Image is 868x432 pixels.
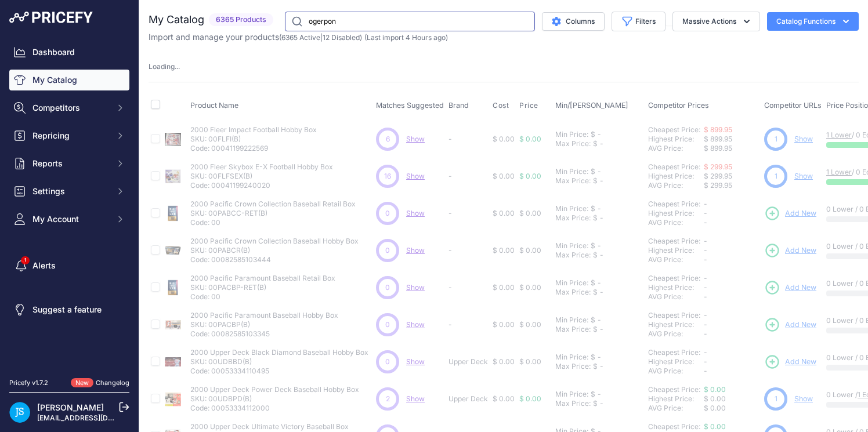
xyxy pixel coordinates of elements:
[648,172,704,181] div: Highest Price:
[190,101,238,110] span: Product Name
[785,208,816,219] span: Add New
[449,172,488,181] p: -
[764,205,816,222] a: Add New
[648,199,700,208] a: Cheapest Price:
[493,394,515,403] span: $ 0.00
[704,199,707,208] span: -
[519,394,541,403] span: $ 0.00
[71,378,93,388] span: New
[190,144,317,153] p: Code: 00041199222569
[149,62,180,71] span: Loading
[785,282,816,293] span: Add New
[493,172,515,180] span: $ 0.00
[648,292,704,302] div: AVG Price:
[704,329,707,338] span: -
[555,176,591,186] div: Max Price:
[794,394,813,403] a: Show
[406,394,425,403] span: Show
[648,311,700,320] a: Cheapest Price:
[385,320,390,330] span: 0
[9,378,48,388] div: Pricefy v1.7.2
[406,135,425,143] span: Show
[704,246,707,255] span: -
[386,134,390,144] span: 6
[704,292,707,301] span: -
[648,385,700,394] a: Cheapest Price:
[764,242,816,259] a: Add New
[785,357,816,368] span: Add New
[648,181,704,190] div: AVG Price:
[384,171,391,181] span: 16
[175,62,180,71] span: ...
[704,144,759,153] div: $ 899.95
[704,394,726,403] span: $ 0.00
[9,42,129,63] a: Dashboard
[190,246,359,255] p: SKU: 00PABCR(B)
[704,218,707,227] span: -
[612,12,666,31] button: Filters
[593,362,598,371] div: $
[449,209,488,218] p: -
[519,209,541,217] span: $ 0.00
[364,33,448,42] span: (Last import 4 Hours ago)
[519,101,541,110] button: Price
[281,33,320,42] a: 6365 Active
[9,181,129,202] button: Settings
[704,255,707,264] span: -
[648,218,704,227] div: AVG Price:
[555,353,588,362] div: Min Price:
[598,139,603,148] div: -
[519,357,541,366] span: $ 0.00
[190,181,333,190] p: Code: 00041199240020
[785,320,816,331] span: Add New
[595,315,601,325] div: -
[648,101,709,110] span: Competitor Prices
[648,366,704,376] div: AVG Price:
[555,139,591,148] div: Max Price:
[648,320,704,329] div: Highest Price:
[9,153,129,174] button: Reports
[648,348,700,357] a: Cheapest Price:
[449,357,488,366] p: Upper Deck
[591,278,595,288] div: $
[764,101,822,110] span: Competitor URLs
[386,394,390,404] span: 2
[493,357,515,366] span: $ 0.00
[591,204,595,213] div: $
[406,320,425,329] span: Show
[149,31,448,43] p: Import and manage your products
[595,278,601,288] div: -
[648,422,700,431] a: Cheapest Price:
[190,320,338,329] p: SKU: 00PACBP(B)
[648,237,700,245] a: Cheapest Price:
[376,101,444,110] span: Matches Suggested
[704,162,732,171] a: $ 299.95
[279,33,362,42] span: ( | )
[767,12,859,31] button: Catalog Functions
[32,102,108,114] span: Competitors
[519,320,541,329] span: $ 0.00
[555,130,588,139] div: Min Price:
[555,167,588,176] div: Min Price:
[555,204,588,213] div: Min Price:
[593,399,598,408] div: $
[9,255,129,276] a: Alerts
[493,320,515,329] span: $ 0.00
[406,246,425,255] a: Show
[9,12,93,23] img: Pricefy Logo
[648,125,700,134] a: Cheapest Price:
[648,144,704,153] div: AVG Price:
[493,246,515,255] span: $ 0.00
[595,390,601,399] div: -
[794,172,813,180] a: Show
[593,325,598,334] div: $
[190,255,359,264] p: Code: 00082585103444
[190,135,317,144] p: SKU: 00FLFI(B)
[591,315,595,325] div: $
[555,362,591,371] div: Max Price:
[591,130,595,139] div: $
[764,317,816,333] a: Add New
[32,158,108,169] span: Reports
[542,12,605,31] button: Columns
